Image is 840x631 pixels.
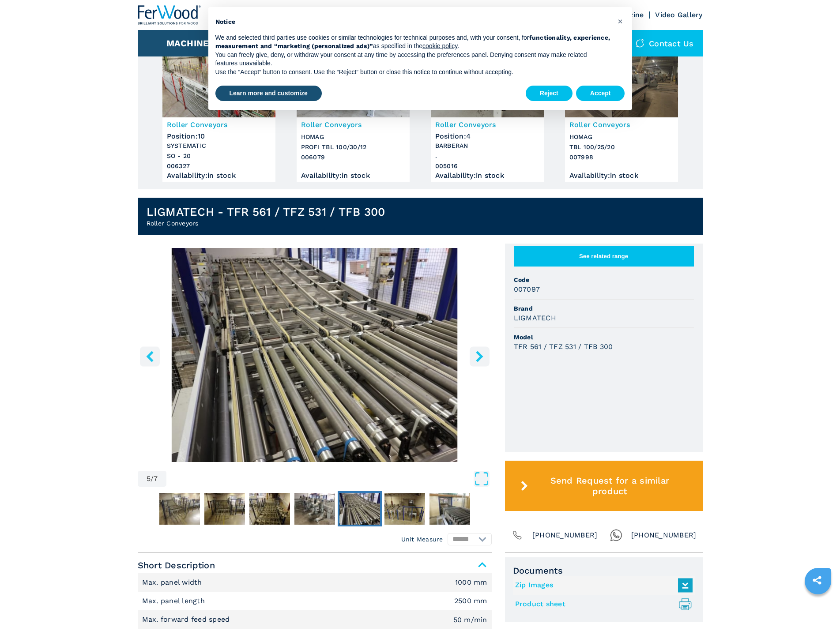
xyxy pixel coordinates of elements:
[166,38,215,49] button: Machines
[339,493,380,525] img: 3e6c3d8595f75b1c65e61051167b497d
[215,34,610,50] strong: functionality, experience, measurement and “marketing (personalized ads)”
[428,491,472,526] button: Go to Slide 7
[301,120,405,130] h3: Roller Conveyors
[301,173,405,178] div: Availability : in stock
[514,313,556,323] h3: LIGMATECH
[455,579,487,586] em: 1000 mm
[655,11,702,19] a: Video Gallery
[610,529,622,541] img: Whatsapp
[169,471,489,487] button: Open Fullscreen
[511,529,524,541] img: Phone
[162,51,275,117] img: Roller Conveyors SYSTEMATIC SO - 20
[802,591,833,624] iframe: Chat
[514,275,694,284] span: Code
[383,491,427,526] button: Go to Slide 6
[515,578,688,593] a: Zip Images
[147,219,385,228] h2: Roller Conveyors
[301,132,405,162] h3: HOMAG PROFI TBL 100/30/12 006079
[627,30,703,56] div: Contact us
[204,493,245,525] img: f416d0f87e67aa2024667dc2508823be
[532,529,598,541] span: [PHONE_NUMBER]
[531,475,688,496] span: Send Request for a similar product
[167,120,271,130] h3: Roller Conveyors
[338,491,382,526] button: Go to Slide 5
[514,246,694,267] button: See related range
[158,491,202,526] button: Go to Slide 1
[454,597,487,605] em: 2500 mm
[435,130,539,139] div: Position : 4
[526,86,573,101] button: Reject
[806,569,828,591] a: sharethis
[401,535,443,544] em: Unit Measure
[293,491,337,526] button: Go to Slide 4
[215,68,611,77] p: Use the “Accept” button to consent. Use the “Reject” button or close this notice to continue with...
[138,573,492,629] div: Short Description
[138,557,492,573] span: Short Description
[514,284,540,294] h3: 007097
[435,173,539,178] div: Availability : in stock
[138,248,492,462] img: Roller Conveyors LIGMATECH TFR 561 / TFZ 531 / TFB 300
[576,86,625,101] button: Accept
[569,173,674,178] div: Availability : in stock
[514,342,613,352] h3: TFR 561 / TFZ 531 / TFB 300
[569,132,674,162] h3: HOMAG TBL 100/25/20 007998
[636,39,644,48] img: Contact us
[215,34,611,51] p: We and selected third parties use cookies or similar technologies for technical purposes and, wit...
[215,51,611,68] p: You can freely give, deny, or withdraw your consent at any time by accessing the preferences pane...
[140,346,160,366] button: left-button
[453,616,487,623] em: 50 m/min
[138,248,492,462] div: Go to Slide 5
[142,578,204,587] p: Max. panel width
[167,173,271,178] div: Availability : in stock
[384,493,425,525] img: b785f7f244267e9382d0e6669dfd0e45
[248,491,292,526] button: Go to Slide 3
[249,493,290,525] img: 2f12f384f810e9c95ffe24554b31be13
[435,141,539,171] h3: BARBERAN . 005016
[470,346,490,366] button: right-button
[618,16,623,26] span: ×
[138,491,492,526] nav: Thumbnail Navigation
[142,596,207,606] p: Max. panel length
[138,5,201,25] img: Ferwood
[142,615,232,624] p: Max. forward feed speed
[167,141,271,171] h3: SYSTEMATIC SO - 20 006327
[215,18,611,26] h2: Notice
[429,493,470,525] img: 15bc08b69144b200eb0052a514c294e0
[614,14,628,28] button: Close this notice
[513,565,695,576] span: Documents
[294,493,335,525] img: 7e796fc9193949dfd0708e66d0dd597d
[514,333,694,342] span: Model
[159,493,200,525] img: 2278bd71fda1b39db2767b90c4c972fb
[162,51,275,182] a: Roller Conveyors SYSTEMATIC SO - 20006327Roller ConveyorsPosition:10SYSTEMATICSO - 20006327Availa...
[154,475,158,482] span: 7
[631,529,697,541] span: [PHONE_NUMBER]
[515,597,688,612] a: Product sheet
[203,491,247,526] button: Go to Slide 2
[435,120,539,130] h3: Roller Conveyors
[147,475,151,482] span: 5
[167,130,271,139] div: Position : 10
[215,86,322,101] button: Learn more and customize
[505,461,703,511] button: Send Request for a similar product
[422,42,457,49] a: cookie policy
[147,205,385,219] h1: LIGMATECH - TFR 561 / TFZ 531 / TFB 300
[151,475,154,482] span: /
[569,120,674,130] h3: Roller Conveyors
[514,304,694,313] span: Brand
